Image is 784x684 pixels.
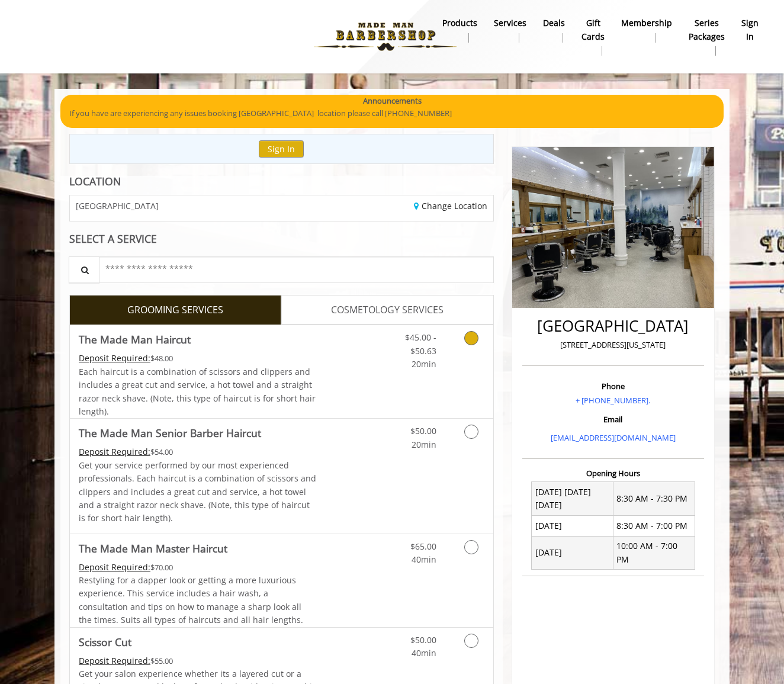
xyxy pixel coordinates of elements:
a: + [PHONE_NUMBER]. [576,395,650,406]
b: The Made Man Haircut [79,331,191,348]
span: Restyling for a dapper look or getting a more luxurious experience. This service includes a hair ... [79,574,303,625]
td: [DATE] [532,516,613,536]
b: Membership [621,17,672,30]
b: Deals [543,17,565,30]
span: $45.00 - $50.63 [405,332,436,356]
button: Service Search [69,256,99,283]
span: COSMETOLOGY SERVICES [331,303,444,318]
td: 8:30 AM - 7:30 PM [613,482,695,516]
b: products [442,17,477,30]
span: 20min [412,358,436,370]
td: [DATE] [DATE] [DATE] [532,482,613,516]
p: [STREET_ADDRESS][US_STATE] [525,339,701,351]
b: The Made Man Master Haircut [79,540,227,557]
a: [EMAIL_ADDRESS][DOMAIN_NAME] [551,432,676,443]
span: 40min [412,647,436,659]
h3: Phone [525,382,701,390]
a: ServicesServices [486,15,535,46]
span: This service needs some Advance to be paid before we block your appointment [79,561,150,573]
span: $50.00 [410,425,436,436]
span: 20min [412,439,436,450]
b: sign in [741,17,759,43]
h3: Email [525,415,701,423]
span: Each haircut is a combination of scissors and clippers and includes a great cut and service, a ho... [79,366,316,417]
td: 8:30 AM - 7:00 PM [613,516,695,536]
b: Scissor Cut [79,634,131,650]
span: GROOMING SERVICES [127,303,223,318]
b: Announcements [363,95,422,107]
td: 10:00 AM - 7:00 PM [613,536,695,570]
span: This service needs some Advance to be paid before we block your appointment [79,352,150,364]
b: LOCATION [69,174,121,188]
b: Services [494,17,526,30]
button: Sign In [259,140,304,158]
a: MembershipMembership [613,15,680,46]
a: Series packagesSeries packages [680,15,733,59]
a: Productsproducts [434,15,486,46]
div: $55.00 [79,654,317,667]
h3: Opening Hours [522,469,704,477]
span: [GEOGRAPHIC_DATA] [76,201,159,210]
b: Series packages [689,17,725,43]
span: 40min [412,554,436,565]
td: [DATE] [532,536,613,570]
span: $65.00 [410,541,436,552]
a: sign insign in [733,15,767,46]
p: If you have are experiencing any issues booking [GEOGRAPHIC_DATA] location please call [PHONE_NUM... [69,107,715,120]
span: This service needs some Advance to be paid before we block your appointment [79,655,150,666]
b: The Made Man Senior Barber Haircut [79,425,261,441]
div: $48.00 [79,352,317,365]
a: Gift cardsgift cards [573,15,613,59]
b: gift cards [581,17,605,43]
a: DealsDeals [535,15,573,46]
a: Change Location [414,200,487,211]
span: $50.00 [410,634,436,646]
h2: [GEOGRAPHIC_DATA] [525,317,701,335]
div: SELECT A SERVICE [69,233,494,245]
div: $54.00 [79,445,317,458]
p: Get your service performed by our most experienced professionals. Each haircut is a combination o... [79,459,317,525]
span: This service needs some Advance to be paid before we block your appointment [79,446,150,457]
img: Made Man Barbershop logo [304,4,467,69]
div: $70.00 [79,561,317,574]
